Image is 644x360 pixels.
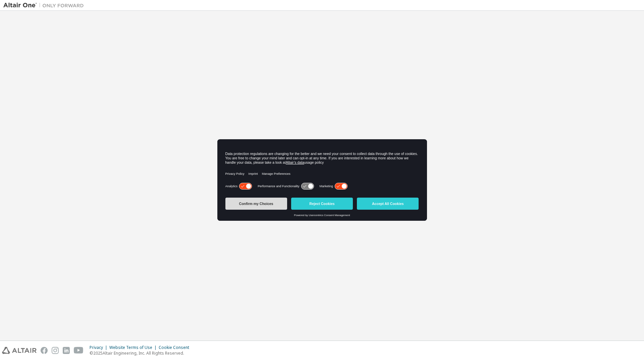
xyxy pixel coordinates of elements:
div: Website Terms of Use [109,345,159,350]
img: linkedin.svg [63,347,70,354]
img: Altair One [3,2,87,9]
img: altair_logo.svg [2,347,37,354]
img: instagram.svg [52,347,59,354]
img: facebook.svg [41,347,48,354]
div: Cookie Consent [159,345,193,350]
img: youtube.svg [74,347,84,354]
div: Privacy [90,345,109,350]
p: © 2025 Altair Engineering, Inc. All Rights Reserved. [90,350,193,356]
